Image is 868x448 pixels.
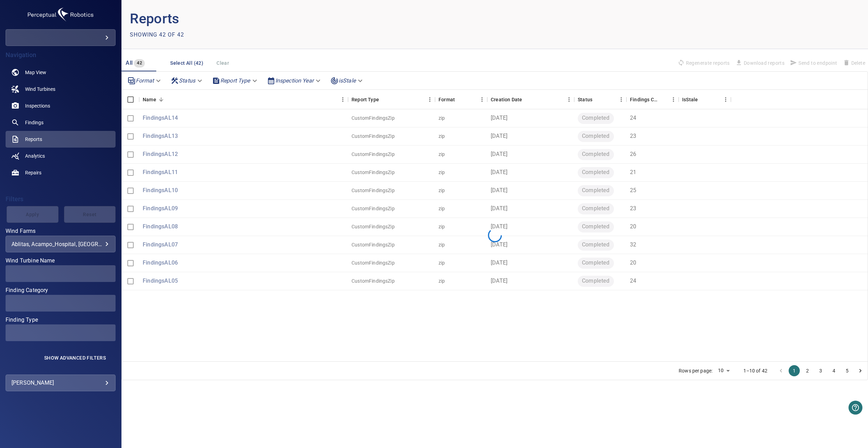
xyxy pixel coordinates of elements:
button: Select All (42) [167,57,206,70]
span: Reports [25,136,42,143]
div: Wind Farms [6,236,116,252]
span: Map View [25,69,46,76]
div: Name [143,90,156,109]
div: Findings Count [630,90,658,109]
div: Status [168,74,206,87]
p: 1–10 of 42 [743,367,768,374]
a: analytics noActive [6,148,116,164]
button: Sort [658,95,668,104]
div: Creation Date [487,90,574,109]
div: [PERSON_NAME] [11,377,110,388]
span: Analytics [25,152,45,159]
button: Menu [720,94,731,105]
div: galventus [6,29,116,46]
a: reports active [6,131,116,148]
nav: pagination navigation [774,365,867,376]
div: Inspection Year [264,74,325,87]
button: Sort [455,95,465,104]
em: isStale [339,77,356,84]
div: Report Type [348,90,435,109]
div: Name [139,90,348,109]
button: page 1 [789,365,800,376]
label: Wind Turbine Name [6,258,116,264]
span: 42 [134,59,145,67]
button: Go to page 2 [802,365,813,376]
button: Menu [564,94,574,105]
span: Inspections [25,102,50,109]
button: Show Advanced Filters [40,352,110,363]
button: Sort [522,95,532,104]
a: findings noActive [6,114,116,131]
button: Sort [156,95,166,104]
div: Format [125,74,165,87]
span: Repairs [25,169,41,176]
div: Findings in the reports are outdated due to being updated or removed. IsStale reports do not repr... [682,90,698,109]
div: Format [435,90,487,109]
div: Report Type [209,74,261,87]
button: Go to page 4 [828,365,839,376]
p: Reports [130,8,495,29]
button: Menu [338,94,348,105]
em: Report Type [220,77,250,84]
h4: Navigation [6,52,116,58]
span: Show Advanced Filters [44,355,106,361]
div: Findings Count [626,90,679,109]
div: Format [439,90,455,109]
button: Go to next page [855,365,866,376]
p: Showing 42 of 42 [130,31,184,39]
button: Menu [425,94,435,105]
div: IsStale [679,90,731,109]
button: Menu [668,94,679,105]
em: Format [136,77,154,84]
div: Report Type [352,90,379,109]
div: 10 [715,366,732,376]
button: Sort [592,95,602,104]
button: Go to page 3 [815,365,826,376]
h4: Filters [6,196,116,203]
a: map noActive [6,64,116,81]
p: Rows per page: [679,367,712,374]
div: Ablitas, Acampo_Hospital, [GEOGRAPHIC_DATA], [GEOGRAPHIC_DATA], [GEOGRAPHIC_DATA], Alto_do_Seixal... [11,241,110,247]
button: Sort [698,95,708,104]
span: Findings [25,119,44,126]
div: Creation Date [491,90,522,109]
div: Status [574,90,626,109]
span: All [126,60,133,66]
button: Sort [379,95,389,104]
span: Wind Turbines [25,86,55,93]
div: isStale [328,74,367,87]
em: Inspection Year [275,77,314,84]
label: Wind Farms [6,228,116,234]
button: Go to page 5 [842,365,853,376]
label: Finding Category [6,288,116,293]
button: Menu [477,94,487,105]
button: Menu [616,94,626,105]
div: Status [578,90,592,109]
a: repairs noActive [6,164,116,181]
label: Finding Type [6,317,116,323]
a: windturbines noActive [6,81,116,97]
em: Status [179,77,195,84]
a: inspections noActive [6,97,116,114]
img: galventus-logo [26,6,95,24]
